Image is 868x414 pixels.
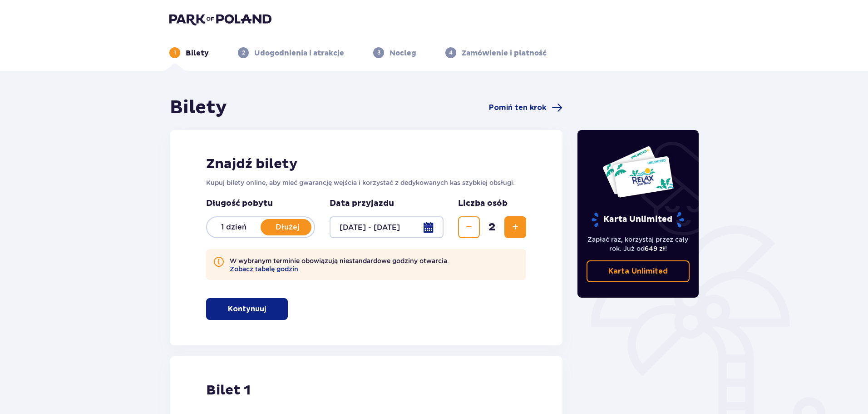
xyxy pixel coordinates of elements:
p: Zapłać raz, korzystaj przez cały rok. Już od ! [587,235,690,253]
p: Karta Unlimited [608,266,668,276]
button: Zmniejsz [458,216,480,238]
span: Pomiń ten krok [489,103,546,113]
p: Kupuj bilety online, aby mieć gwarancję wejścia i korzystać z dedykowanych kas szybkiej obsługi. [206,178,526,187]
p: Nocleg [390,48,416,58]
p: Dłużej [261,222,314,232]
img: Dwie karty całoroczne do Suntago z napisem 'UNLIMITED RELAX', na białym tle z tropikalnymi liśćmi... [602,145,674,198]
a: Pomiń ten krok [489,102,562,113]
div: 3Nocleg [373,47,416,58]
p: Udogodnienia i atrakcje [254,48,344,58]
p: Długość pobytu [206,198,315,209]
p: 4 [449,49,453,57]
h2: Znajdź bilety [206,155,526,173]
p: Liczba osób [458,198,508,209]
h1: Bilety [170,96,227,119]
p: Zamówienie i płatność [462,48,547,58]
img: Park of Poland logo [169,13,271,25]
p: Data przyjazdu [330,198,394,209]
p: W wybranym terminie obowiązują niestandardowe godziny otwarcia. [230,256,449,273]
div: 4Zamówienie i płatność [445,47,547,58]
p: 3 [377,49,380,57]
p: Bilety [186,48,209,58]
a: Karta Unlimited [587,260,690,282]
button: Kontynuuj [206,298,288,320]
button: Zwiększ [504,216,526,238]
div: 1Bilety [169,47,209,58]
span: 2 [482,220,503,234]
span: 649 zł [645,245,665,252]
div: 2Udogodnienia i atrakcje [238,47,344,58]
p: 2 [242,49,245,57]
h2: Bilet 1 [206,382,251,399]
p: 1 dzień [207,222,261,232]
p: Karta Unlimited [591,212,685,228]
p: 1 [174,49,176,57]
p: Kontynuuj [228,304,266,314]
button: Zobacz tabelę godzin [230,265,298,273]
